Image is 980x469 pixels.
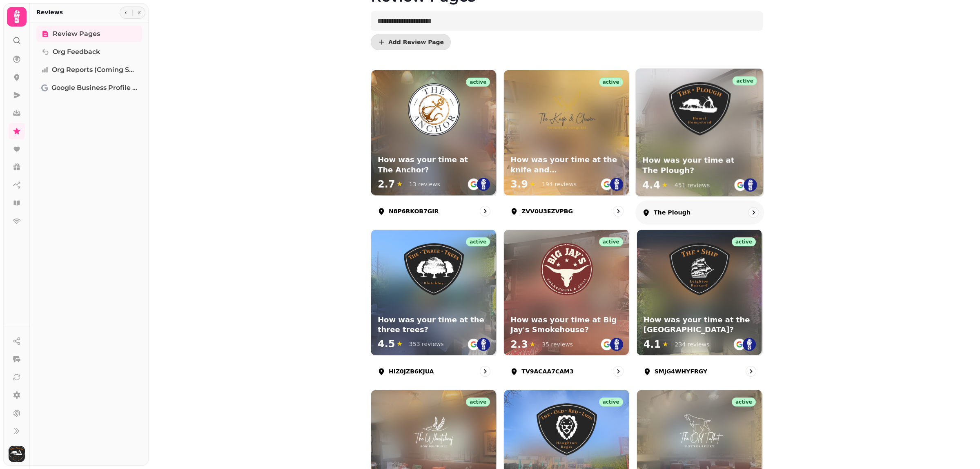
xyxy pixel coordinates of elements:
[510,315,623,335] h3: How was your time at Big Jay's Smokehouse?
[408,83,460,136] img: How was your time at The Anchor?
[378,155,490,175] h3: How was your time at The Anchor?
[36,44,142,60] a: Org Feedback
[644,315,756,335] h3: How was your time at the [GEOGRAPHIC_DATA]?
[510,155,623,175] h3: How was your time at the knife and [PERSON_NAME]?
[409,340,444,348] div: 353 reviews
[653,208,690,217] p: The Plough
[9,446,25,462] img: User avatar
[36,80,142,96] a: Google Business Profile (Beta)
[655,367,707,375] p: SMJG4WHYFRGY
[732,237,756,246] div: active
[53,29,100,39] span: Review Pages
[510,338,528,351] span: 2.3
[371,230,497,383] a: HIZ0JZB6KJUAactiveHow was your time at the three trees?How was your time at the three trees?4.5★3...
[481,207,489,215] svg: go to
[389,207,439,215] p: N8P6RKOB7GIR
[466,398,490,406] div: active
[670,403,729,456] img: How was your time at The Old Talbot?
[743,338,756,351] img: st.png
[404,243,464,295] img: How was your time at the three trees?
[389,367,434,375] p: HIZ0JZB6KJUA
[378,178,395,191] span: 2.7
[51,83,137,93] span: Google Business Profile (Beta)
[378,338,395,351] span: 4.5
[53,47,100,57] span: Org Feedback
[467,338,480,351] img: go-emblem@2x.png
[467,178,480,191] img: go-emblem@2x.png
[732,398,756,406] div: active
[644,338,661,351] span: 4.1
[614,207,622,215] svg: go to
[503,70,630,223] a: ZVV0U3EZVPBGactiveHow was your time at the knife and cleaver?How was your time at the knife and [...
[733,76,757,85] div: active
[510,178,528,191] span: 3.9
[404,403,463,456] img: How was your time at the Wheatsheaf?
[7,446,27,462] button: User avatar
[610,178,623,191] img: st.png
[466,237,490,246] div: active
[409,180,440,188] div: 13 reviews
[610,338,623,351] img: st.png
[642,155,757,176] h3: How was your time at The Plough?
[477,178,490,191] img: st.png
[530,339,535,349] span: ★
[537,83,596,136] img: How was your time at the knife and cleaver?
[744,179,757,192] img: st.png
[599,398,623,406] div: active
[674,181,709,189] div: 451 reviews
[747,367,755,375] svg: go to
[36,62,142,78] a: Org Reports (coming soon)
[481,367,489,375] svg: go to
[642,179,660,192] span: 4.4
[599,237,623,246] div: active
[537,403,597,456] img: How was your time at The Old Red Lion?
[662,339,668,349] span: ★
[669,82,731,136] img: How was your time at The Plough?
[661,180,668,190] span: ★
[521,367,573,375] p: TV9ACAA7CAM3
[669,243,730,295] img: How was your time at the Ship Inn?
[36,8,63,16] h2: Reviews
[371,70,497,223] a: N8P6RKOB7GIRactiveHow was your time at The Anchor?How was your time at The Anchor?2.7★13 reviewsN...
[503,230,630,383] a: TV9ACAA7CAM3activeHow was your time at Big Jay's Smokehouse?How was your time at Big Jay's Smokeh...
[397,179,403,189] span: ★
[541,243,593,295] img: How was your time at Big Jay's Smokehouse?
[733,338,746,351] img: go-emblem@2x.png
[542,340,573,348] div: 35 reviews
[749,208,757,217] svg: go to
[599,78,623,87] div: active
[734,179,747,192] img: go-emblem@2x.png
[388,39,444,45] span: Add Review Page
[530,179,535,189] span: ★
[371,34,451,50] button: Add Review Page
[36,26,142,42] a: Review Pages
[378,315,490,335] h3: How was your time at the three trees?
[466,78,490,87] div: active
[542,180,577,188] div: 194 reviews
[637,230,763,383] a: SMJG4WHYFRGYactiveHow was your time at the Ship Inn?How was your time at the [GEOGRAPHIC_DATA]?4....
[675,340,710,348] div: 234 reviews
[521,207,573,215] p: ZVV0U3EZVPBG
[52,65,137,75] span: Org Reports (coming soon)
[397,339,403,349] span: ★
[635,68,764,225] a: The PloughactiveHow was your time at The Plough?How was your time at The Plough?4.4★451 reviewsTh...
[614,367,622,375] svg: go to
[477,338,490,351] img: st.png
[600,338,613,351] img: go-emblem@2x.png
[600,178,613,191] img: go-emblem@2x.png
